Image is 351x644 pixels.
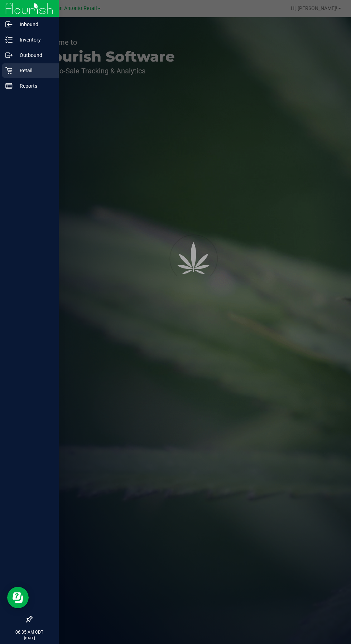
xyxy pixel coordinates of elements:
[13,66,56,75] p: Retail
[13,82,56,90] p: Reports
[3,635,56,641] p: [DATE]
[13,51,56,59] p: Outbound
[13,20,56,29] p: Inbound
[5,82,13,89] inline-svg: Reports
[5,52,13,59] inline-svg: Outbound
[7,587,29,608] iframe: Resource center
[3,629,56,635] p: 06:35 AM CDT
[5,36,13,43] inline-svg: Inventory
[5,21,13,28] inline-svg: Inbound
[5,67,13,74] inline-svg: Retail
[13,35,56,44] p: Inventory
